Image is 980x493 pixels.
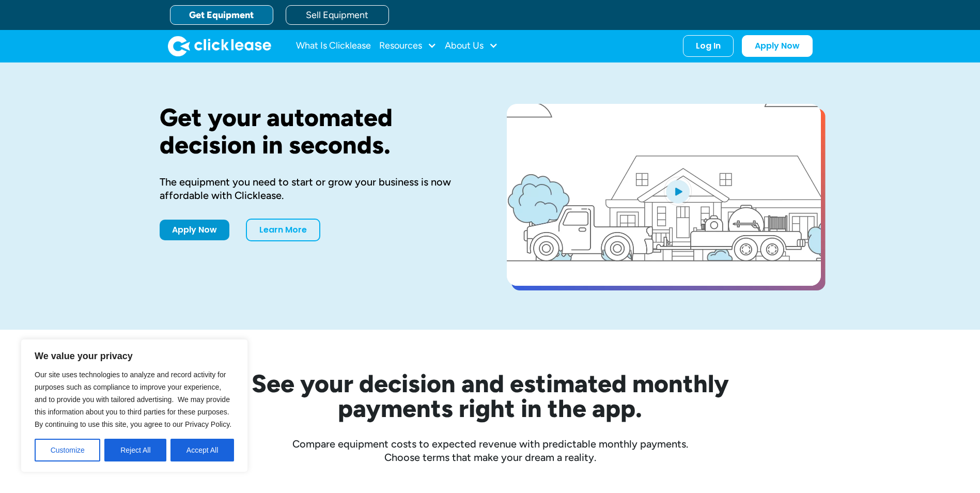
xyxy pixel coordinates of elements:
div: Resources [379,36,437,56]
a: Apply Now [160,220,229,240]
div: Log In [696,41,721,51]
button: Customize [35,439,100,461]
a: What Is Clicklease [296,36,371,56]
div: About Us [445,36,498,56]
div: Compare equipment costs to expected revenue with predictable monthly payments. Choose terms that ... [160,437,821,464]
a: home [168,36,271,56]
a: open lightbox [507,104,821,286]
img: Clicklease logo [168,36,271,56]
div: We value your privacy [21,339,248,472]
a: Learn More [246,219,320,241]
h1: Get your automated decision in seconds. [160,104,474,159]
a: Apply Now [742,35,813,57]
h2: See your decision and estimated monthly payments right in the app. [201,371,780,421]
a: Sell Equipment [286,5,389,25]
a: Get Equipment [170,5,273,25]
div: The equipment you need to start or grow your business is now affordable with Clicklease. [160,175,474,202]
button: Accept All [170,439,234,461]
p: We value your privacy [35,350,234,362]
button: Reject All [104,439,166,461]
span: Our site uses technologies to analyze and record activity for purposes such as compliance to impr... [35,371,231,428]
img: Blue play button logo on a light blue circular background [664,177,692,206]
